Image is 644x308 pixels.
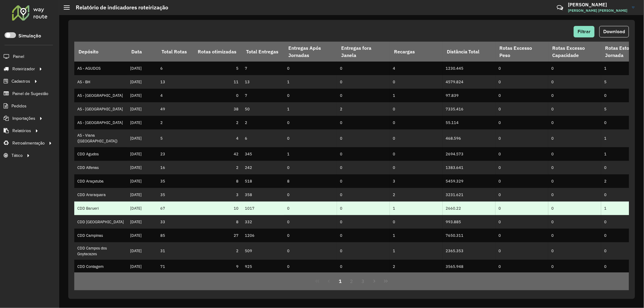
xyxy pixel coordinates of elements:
[443,161,495,174] td: 1383.641
[548,215,601,229] td: 0
[380,275,392,287] button: Last Page
[194,89,242,102] td: 0
[127,229,157,242] td: [DATE]
[369,275,380,287] button: Next Page
[127,129,157,147] td: [DATE]
[157,242,194,260] td: 31
[242,188,284,202] td: 358
[390,129,443,147] td: 0
[194,202,242,215] td: 10
[12,115,35,122] span: Importações
[194,75,242,89] td: 11
[157,215,194,229] td: 33
[157,102,194,116] td: 49
[443,174,495,188] td: 5459.329
[390,89,443,102] td: 1
[337,89,390,102] td: 0
[74,229,127,242] td: CDD Campinas
[337,229,390,242] td: 0
[390,102,443,116] td: 0
[548,229,601,242] td: 0
[548,75,601,89] td: 0
[127,215,157,229] td: [DATE]
[495,102,548,116] td: 0
[548,116,601,129] td: 0
[337,42,390,62] th: Entregas fora Janela
[157,75,194,89] td: 13
[242,147,284,161] td: 345
[242,75,284,89] td: 13
[284,229,337,242] td: 0
[548,102,601,116] td: 0
[11,103,27,109] span: Pedidos
[337,129,390,147] td: 0
[346,275,357,287] button: 2
[74,75,127,89] td: AS - BH
[553,1,566,14] a: Contato Rápido
[12,66,35,72] span: Roteirizador
[74,242,127,260] td: CDD Campos dos Goytacazes
[495,75,548,89] td: 0
[443,260,495,273] td: 3565.948
[242,174,284,188] td: 518
[443,215,495,229] td: 993.885
[495,260,548,273] td: 0
[74,42,127,62] th: Depósito
[70,4,168,11] h2: Relatório de indicadores roteirização
[284,75,337,89] td: 1
[568,8,627,13] span: [PERSON_NAME] [PERSON_NAME]
[443,202,495,215] td: 2660.22
[157,147,194,161] td: 23
[284,62,337,75] td: 0
[337,202,390,215] td: 0
[443,62,495,75] td: 1230.445
[390,75,443,89] td: 0
[74,260,127,273] td: CDD Contagem
[74,174,127,188] td: CDD Araçatuba
[443,129,495,147] td: 468.596
[242,62,284,75] td: 7
[495,62,548,75] td: 0
[74,89,127,102] td: AS - [GEOGRAPHIC_DATA]
[74,188,127,202] td: CDD Araraquara
[495,188,548,202] td: 0
[284,42,337,62] th: Entregas Após Jornadas
[574,26,594,37] button: Filtrar
[13,53,24,60] span: Painel
[74,147,127,161] td: CDD Agudos
[157,174,194,188] td: 35
[495,215,548,229] td: 0
[390,62,443,75] td: 4
[74,202,127,215] td: CDD Barueri
[284,188,337,202] td: 0
[242,89,284,102] td: 7
[11,152,23,159] span: Tático
[74,129,127,147] td: AS - Viana ([GEOGRAPHIC_DATA])
[443,147,495,161] td: 2694.573
[357,275,369,287] button: 3
[548,260,601,273] td: 0
[495,116,548,129] td: 0
[337,102,390,116] td: 2
[18,32,41,40] label: Simulação
[599,26,629,37] button: Download
[443,102,495,116] td: 7335.416
[284,89,337,102] td: 0
[548,161,601,174] td: 0
[242,102,284,116] td: 50
[603,29,625,34] span: Download
[127,242,157,260] td: [DATE]
[242,202,284,215] td: 1017
[127,89,157,102] td: [DATE]
[284,129,337,147] td: 0
[390,174,443,188] td: 3
[242,116,284,129] td: 2
[194,62,242,75] td: 5
[127,147,157,161] td: [DATE]
[495,129,548,147] td: 0
[194,174,242,188] td: 8
[284,161,337,174] td: 0
[284,215,337,229] td: 0
[390,161,443,174] td: 0
[443,242,495,260] td: 2365.353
